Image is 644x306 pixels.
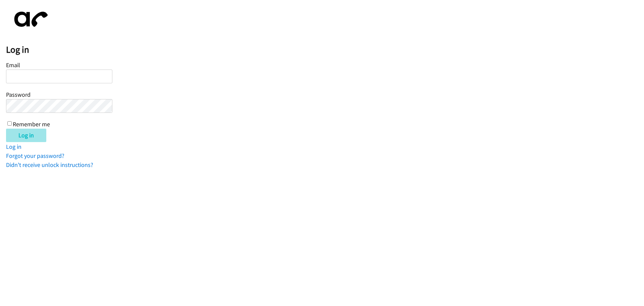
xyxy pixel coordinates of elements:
a: Forgot your password? [6,152,64,160]
input: Log in [6,129,46,142]
label: Email [6,61,20,69]
label: Password [6,91,31,98]
img: aphone-8a226864a2ddd6a5e75d1ebefc011f4aa8f32683c2d82f3fb0802fe031f96514.svg [6,6,53,33]
label: Remember me [13,120,50,128]
a: Didn't receive unlock instructions? [6,161,93,169]
h2: Log in [6,44,644,55]
a: Log in [6,143,21,150]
